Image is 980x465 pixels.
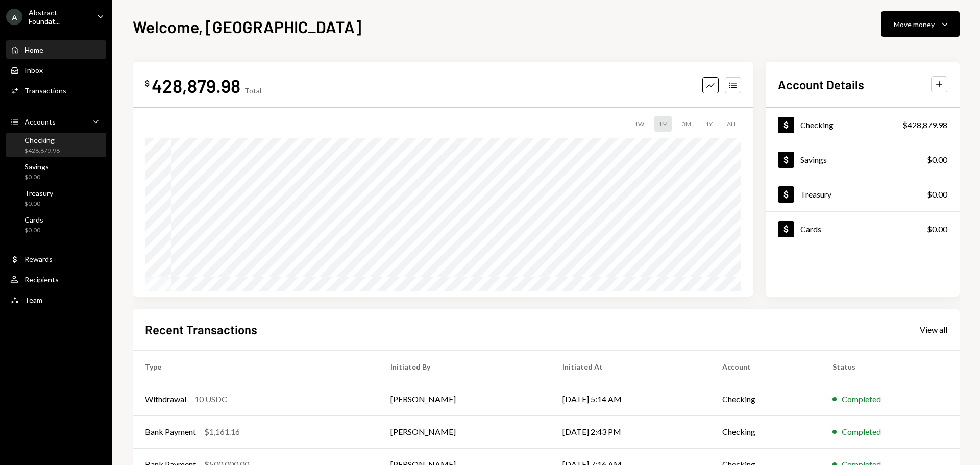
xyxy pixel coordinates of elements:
[778,76,864,93] h2: Account Details
[24,117,56,126] div: Accounts
[378,415,550,448] td: [PERSON_NAME]
[927,223,947,235] div: $0.00
[766,212,960,246] a: Cards$0.00
[881,11,960,37] button: Move money
[800,155,827,164] div: Savings
[550,415,710,448] td: [DATE] 2:43 PM
[24,215,43,224] div: Cards
[927,154,947,166] div: $0.00
[710,383,820,415] td: Checking
[24,146,60,155] div: $428,879.98
[24,136,60,144] div: Checking
[701,116,717,132] div: 1Y
[6,40,106,59] a: Home
[6,159,106,184] a: Savings$0.00
[145,426,196,438] div: Bank Payment
[894,19,935,30] div: Move money
[6,112,106,131] a: Accounts
[842,393,881,405] div: Completed
[800,120,834,130] div: Checking
[550,350,710,383] th: Initiated At
[630,116,648,132] div: 1W
[378,383,550,415] td: [PERSON_NAME]
[654,116,672,132] div: 1M
[6,250,106,268] a: Rewards
[204,426,240,438] div: $1,161.16
[766,142,960,177] a: Savings$0.00
[723,116,741,132] div: ALL
[800,189,831,199] div: Treasury
[6,270,106,288] a: Recipients
[6,9,22,25] div: A
[152,74,240,97] div: 428,879.98
[766,177,960,211] a: Treasury$0.00
[145,321,257,338] h2: Recent Transactions
[6,133,106,157] a: Checking$428,879.98
[6,81,106,100] a: Transactions
[927,188,947,201] div: $0.00
[920,324,947,335] a: View all
[710,350,820,383] th: Account
[710,415,820,448] td: Checking
[145,393,186,405] div: Withdrawal
[145,78,150,88] div: $
[6,212,106,237] a: Cards$0.00
[6,61,106,79] a: Inbox
[24,226,43,235] div: $0.00
[133,16,361,37] h1: Welcome, [GEOGRAPHIC_DATA]
[920,325,947,335] div: View all
[378,350,550,383] th: Initiated By
[766,108,960,142] a: Checking$428,879.98
[550,383,710,415] td: [DATE] 5:14 AM
[6,186,106,210] a: Treasury$0.00
[24,86,66,95] div: Transactions
[29,8,89,26] div: Abstract Foundat...
[902,119,947,131] div: $428,879.98
[6,290,106,309] a: Team
[24,255,53,263] div: Rewards
[678,116,695,132] div: 3M
[194,393,227,405] div: 10 USDC
[24,275,59,284] div: Recipients
[800,224,821,234] div: Cards
[133,350,378,383] th: Type
[24,173,49,182] div: $0.00
[24,45,43,54] div: Home
[820,350,960,383] th: Status
[24,162,49,171] div: Savings
[24,200,53,208] div: $0.00
[24,66,43,75] div: Inbox
[244,86,261,95] div: Total
[24,296,42,304] div: Team
[842,426,881,438] div: Completed
[24,189,53,198] div: Treasury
